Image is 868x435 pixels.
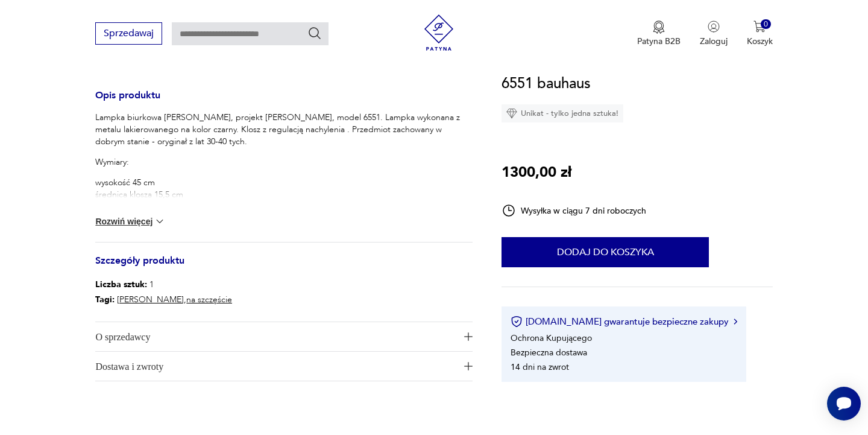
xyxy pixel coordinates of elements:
div: Wysyłka w ciągu 7 dni roboczych [502,203,646,218]
img: Ikona medalu [653,21,665,34]
p: 1300,00 zł [502,161,571,184]
h1: Lampka biurkowa [PERSON_NAME] 6551 bauhaus [502,49,772,95]
li: Ochrona Kupującego [511,332,592,343]
button: Patyna B2B [637,21,681,47]
img: chevron down [154,215,166,227]
img: Ikonka użytkownika [708,21,720,33]
p: Lampka biurkowa [PERSON_NAME], projekt [PERSON_NAME], model 6551. Lampka wykonana z metalu lakier... [95,112,473,148]
button: Dodaj do koszyka [502,237,709,267]
a: Sprzedawaj [95,30,162,39]
a: Ikona medaluPatyna B2B [637,21,681,47]
div: Unikat - tylko jedna sztuka! [502,104,623,122]
li: 14 dni na zwrot [511,361,569,372]
a: na szczęście [186,294,232,305]
button: [DOMAIN_NAME] gwarantuje bezpieczne zakupy [511,316,737,328]
li: Bezpieczna dostawa [511,346,587,358]
div: 0 [761,19,771,30]
p: Patyna B2B [637,36,681,47]
button: Szukaj [307,26,322,40]
p: Zaloguj [700,36,728,47]
button: 0Koszyk [747,21,773,47]
a: [PERSON_NAME] [117,294,184,305]
p: wysokość 45 cm średnica klosza 15,5 cm długość przewodu 200 cm [95,177,473,213]
button: Sprzedawaj [95,22,162,45]
button: Rozwiń więcej [95,215,165,227]
span: O sprzedawcy [95,322,456,351]
span: Dostawa i zwroty [95,352,456,381]
b: Tagi: [95,294,115,305]
p: , [95,292,232,307]
img: Patyna - sklep z meblami i dekoracjami vintage [421,14,457,51]
button: Zaloguj [700,21,728,47]
img: Ikona certyfikatu [511,316,523,328]
h3: Opis produktu [95,92,473,112]
h3: Szczegóły produktu [95,257,473,277]
img: Ikona plusa [464,332,473,341]
p: 1 [95,277,232,292]
iframe: Smartsupp widget button [827,387,861,421]
button: Ikona plusaO sprzedawcy [95,322,473,351]
img: Ikona koszyka [753,21,766,33]
p: Wymiary: [95,156,473,168]
button: Ikona plusaDostawa i zwroty [95,352,473,381]
p: Koszyk [747,36,773,47]
img: Ikona plusa [464,362,473,370]
b: Liczba sztuk: [95,279,147,290]
img: Ikona diamentu [506,108,517,119]
img: Ikona strzałki w prawo [734,319,737,325]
